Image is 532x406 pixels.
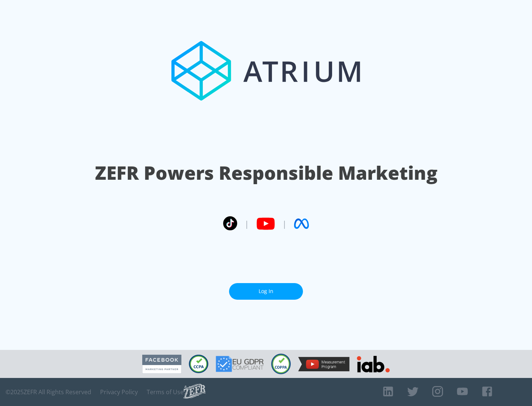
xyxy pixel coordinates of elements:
h1: ZEFR Powers Responsible Marketing [95,160,437,186]
img: IAB [357,356,390,372]
span: © 2025 ZEFR All Rights Reserved [6,388,91,396]
img: GDPR Compliant [216,356,264,372]
span: | [282,218,287,229]
a: Log In [229,283,303,300]
img: COPPA Compliant [271,354,291,374]
a: Terms of Use [147,388,184,396]
img: YouTube Measurement Program [298,357,349,371]
img: Facebook Marketing Partner [142,355,181,374]
a: Privacy Policy [100,388,138,396]
span: | [245,218,249,229]
img: CCPA Compliant [189,355,208,373]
